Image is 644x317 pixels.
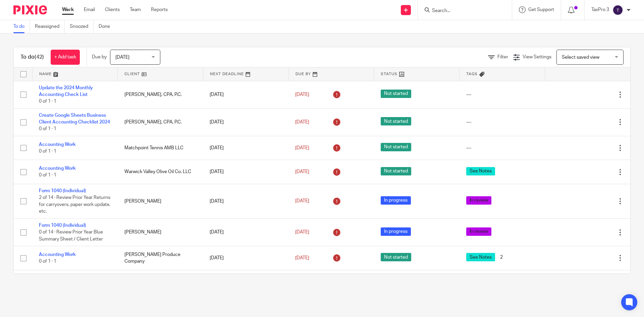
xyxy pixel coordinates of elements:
td: Davandjer Farms, Inc. [118,270,203,294]
a: Done [99,20,115,33]
span: 0 of 1 · 1 [39,149,56,154]
span: Not started [381,253,411,261]
td: [PERSON_NAME] Produce Company [118,246,203,270]
td: [DATE] [203,108,288,136]
a: Clients [105,6,120,13]
td: [PERSON_NAME] [118,218,203,246]
td: [DATE] [203,246,288,270]
a: Accounting Work [39,142,76,147]
td: [DATE] [203,270,288,294]
p: TaxPro 3 [591,6,609,13]
span: In progress [381,196,411,205]
span: Not started [381,117,411,125]
span: (42) [35,54,44,60]
span: [DATE] [295,120,309,124]
a: Reassigned [35,20,65,33]
span: Not started [381,167,411,175]
td: [PERSON_NAME] [118,184,203,218]
p: Due by [92,54,107,60]
span: Not started [381,143,411,151]
span: 0 of 1 · 1 [39,127,56,131]
a: Reports [151,6,168,13]
a: + Add task [51,50,80,65]
td: [PERSON_NAME], CPA, P.C. [118,108,203,136]
span: In progress [381,227,411,236]
span: Tags [466,72,478,76]
span: [DATE] [295,230,309,234]
img: svg%3E [612,5,623,15]
td: [DATE] [203,218,288,246]
span: [DATE] [295,146,309,150]
span: [DATE] [295,199,309,204]
input: Search [431,8,492,14]
img: Pixie [13,5,47,14]
td: [DATE] [203,136,288,160]
div: --- [466,91,538,98]
span: [DATE] [115,55,129,60]
td: [DATE] [203,81,288,108]
span: 2 [497,253,506,261]
span: See Notes [466,253,495,261]
span: 0 of 1 · 1 [39,99,56,104]
span: 0 of 1 · 1 [39,173,56,178]
span: View Settings [523,55,551,59]
span: [DATE] [295,169,309,174]
a: Team [130,6,141,13]
a: Create Google Sheets Business Client Accounting Checklist 2024 [39,113,110,124]
span: Not started [381,90,411,98]
a: To do [13,20,30,33]
h1: To do [20,54,44,61]
td: [PERSON_NAME], CPA, P.C. [118,81,203,108]
td: Matchpoint Tennis AMB LLC [118,136,203,160]
a: Email [84,6,95,13]
span: [DATE] [295,256,309,260]
a: Form 1040 (Individual) [39,223,86,228]
span: See Notes [466,167,495,175]
span: 0 of 14 · Review Prior Year Blue Summary Sheet / Client Letter [39,230,103,242]
span: 0 of 1 · 1 [39,259,56,264]
span: Filter [497,55,508,59]
a: Accounting Work [39,166,76,171]
td: Warwick Valley Olive Oil Co. LLC [118,160,203,184]
span: In review [466,196,491,205]
span: [DATE] [295,92,309,97]
span: 2 of 14 · Review Prior Year Returns for carryovers, paper work update, etc. [39,195,110,214]
span: Get Support [528,7,554,12]
a: Accounting Work [39,252,76,257]
span: In review [466,227,491,236]
a: Snoozed [70,20,94,33]
div: --- [466,145,538,151]
div: --- [466,119,538,125]
a: Form 1040 (Individual) [39,189,86,193]
td: [DATE] [203,160,288,184]
span: Select saved view [562,55,599,60]
a: Work [62,6,74,13]
td: [DATE] [203,184,288,218]
a: Update the 2024 Monthly Accounting Check List [39,86,93,97]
